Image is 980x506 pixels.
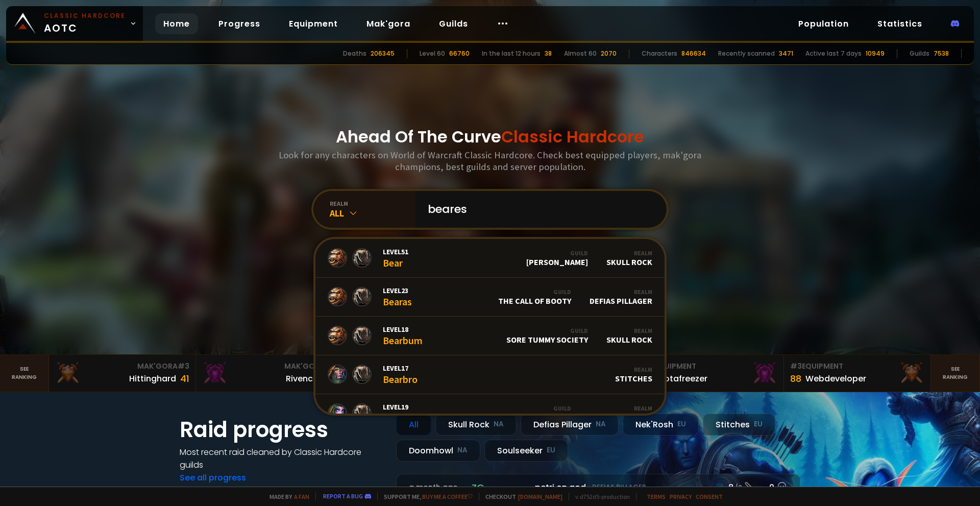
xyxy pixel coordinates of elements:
div: Defias Pillager [590,288,652,306]
span: Level 19 [383,402,418,412]
div: Stitches [703,414,775,436]
div: Soulseeker [484,440,568,462]
input: Search a character... [422,191,654,228]
a: Privacy [670,493,692,500]
a: #2Equipment88Notafreezer [637,355,784,392]
div: Realm [590,288,652,296]
div: The Call of Booty [498,288,571,306]
div: Equipment [790,361,924,372]
a: a month agozgpetri on godDefias Pillager8 /90 [396,474,800,501]
a: Mak'Gora#3Hittinghard41 [49,355,196,392]
span: Level 17 [383,364,418,373]
span: Checkout [479,493,562,500]
span: Level 51 [383,247,408,256]
div: Webdeveloper [805,372,866,385]
div: Guild [498,288,571,296]
span: Classic Hardcore [501,125,644,148]
a: Mak'Gora#2Rivench100 [196,355,343,392]
a: Equipment [281,13,346,34]
div: realm [330,200,415,207]
a: Level51BearGuild[PERSON_NAME]RealmSkull Rock [315,239,665,278]
div: Almost 60 [564,49,597,58]
div: Equipment [643,361,777,372]
div: 10949 [866,49,885,58]
span: AOTC [44,11,126,36]
div: Sore Tummy Society [506,327,588,345]
div: Defias Pillager [590,404,652,422]
a: Home [155,13,198,34]
span: v. d752d5 - production [569,493,630,500]
small: NA [596,419,606,429]
div: Realm [606,327,652,334]
div: 7538 [934,49,949,58]
div: Stitches [615,366,652,383]
div: Guild [520,404,571,412]
div: Level 60 [420,49,445,58]
h1: Raid progress [180,414,384,446]
span: Support me, [377,493,473,500]
h3: Look for any characters on World of Warcraft Classic Hardcore. Check best equipped players, mak'g... [275,149,705,173]
div: Active last 7 days [805,49,862,58]
small: EU [754,419,763,429]
div: 41 [180,372,189,385]
a: Classic HardcoreAOTC [6,6,143,41]
a: See all progress [180,472,246,484]
a: Consent [696,493,723,500]
a: Seeranking [931,355,980,392]
div: 3471 [779,49,793,58]
div: Notafreezer [658,372,707,385]
span: Level 23 [383,286,412,295]
span: Level 18 [383,325,423,334]
div: Bearbum [383,325,423,347]
div: Hittinghard [129,372,176,385]
small: Classic Hardcore [44,11,126,20]
a: Statistics [869,13,930,34]
div: Mak'Gora [55,361,189,372]
div: Bearas [383,286,412,308]
a: [DOMAIN_NAME] [518,493,562,500]
a: Progress [210,13,268,34]
div: Rivench [286,372,318,385]
div: Recently scanned [718,49,775,58]
div: Guilds [910,49,929,58]
div: Realm [606,249,652,257]
div: 206345 [371,49,395,58]
a: a fan [294,493,309,500]
div: All [330,207,415,219]
a: Terms [647,493,666,500]
div: Defias Pillager [521,414,619,436]
div: [PERSON_NAME] [526,249,588,267]
a: Report a bug [323,492,363,500]
div: 2070 [601,49,617,58]
div: 66760 [449,49,470,58]
a: Mak'gora [358,13,419,34]
div: Realm [590,404,652,412]
span: # 3 [790,361,802,371]
small: NA [457,445,468,455]
div: Guild [526,249,588,257]
a: #3Equipment88Webdeveloper [784,355,931,392]
div: 38 [545,49,552,58]
div: Deaths [343,49,366,58]
a: Level23BearasGuildThe Call of BootyRealmDefias Pillager [315,278,665,317]
div: Thicc Goths [520,404,571,422]
div: All [396,414,431,436]
h4: Most recent raid cleaned by Classic Hardcore guilds [180,446,384,471]
h1: Ahead Of The Curve [336,125,644,149]
div: Skull Rock [606,327,652,345]
span: Made by [263,493,309,500]
div: Skull Rock [606,249,652,267]
a: Level17BearbroRealmStitches [315,355,665,394]
div: Nek'Rosh [623,414,699,436]
div: Bearasu [383,402,418,424]
div: Bear [383,247,408,269]
div: Guild [506,327,588,334]
small: EU [677,419,686,429]
a: Population [790,13,857,34]
div: Characters [642,49,677,58]
div: Mak'Gora [202,361,336,372]
span: # 3 [178,361,189,371]
div: Skull Rock [435,414,517,436]
div: 88 [790,372,801,385]
div: Realm [615,366,652,373]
